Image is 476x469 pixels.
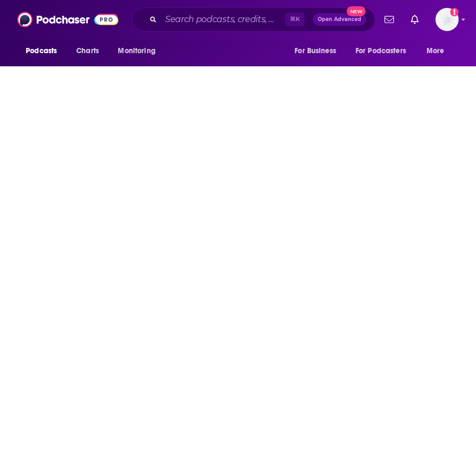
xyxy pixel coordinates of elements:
button: Show profile menu [436,8,459,31]
img: User Profile [436,8,459,31]
img: Podchaser - Follow, Share and Rate Podcasts [17,9,118,29]
span: Open Advanced [318,17,361,22]
a: Charts [69,41,105,61]
span: For Business [295,44,336,58]
a: Show notifications dropdown [380,11,398,28]
button: Open AdvancedNew [313,13,366,26]
span: Podcasts [26,44,57,58]
svg: Add a profile image [450,8,459,16]
span: More [427,44,444,58]
span: Logged in as SolComms [436,8,459,31]
button: open menu [287,41,349,61]
span: New [347,6,366,16]
span: Charts [76,44,99,58]
span: For Podcasters [356,44,406,58]
span: Monitoring [118,44,155,58]
button: open menu [18,41,70,61]
button: open menu [419,41,458,61]
button: open menu [110,41,169,61]
a: Show notifications dropdown [407,11,423,28]
button: open menu [349,41,421,61]
span: ⌘ K [285,13,305,26]
div: Search podcasts, credits, & more... [132,7,375,32]
input: Search podcasts, credits, & more... [161,11,285,28]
